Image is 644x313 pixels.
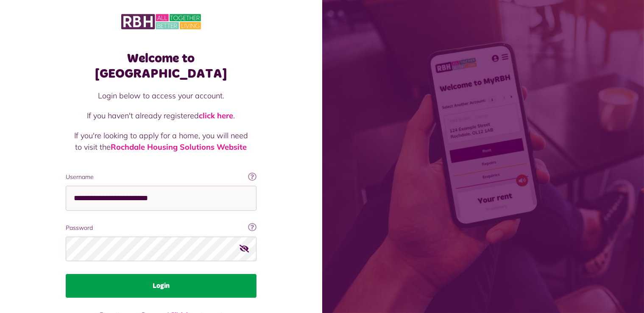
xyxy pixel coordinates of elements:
p: Login below to access your account. [74,90,248,101]
a: Rochdale Housing Solutions Website [111,142,247,152]
h1: Welcome to [GEOGRAPHIC_DATA] [66,51,256,81]
img: MyRBH [121,13,201,31]
p: If you're looking to apply for a home, you will need to visit the [74,130,248,153]
label: Password [66,224,256,232]
a: click here [199,111,233,120]
p: If you haven't already registered . [74,110,248,121]
label: Username [66,173,256,182]
button: Login [66,274,256,298]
